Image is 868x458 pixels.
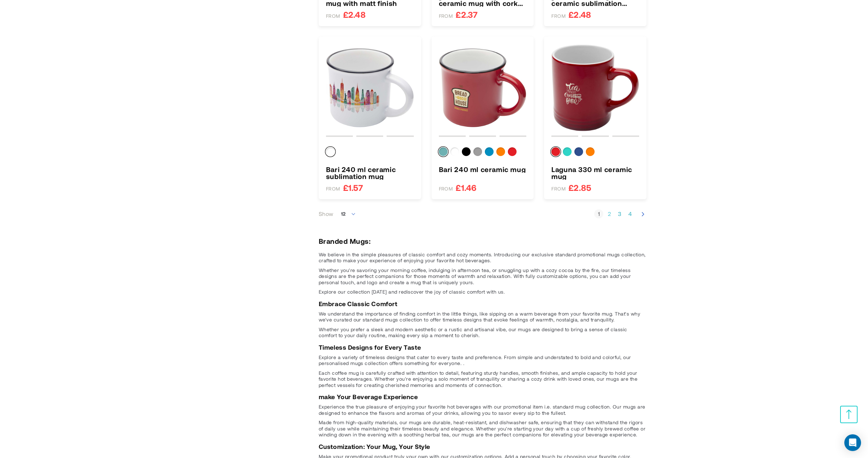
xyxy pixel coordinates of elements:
span: FROM [439,13,453,19]
p: Whether you're savoring your morning coffee, indulging in afternoon tea, or snuggling up with a c... [319,267,646,286]
h3: make Your Beverage Experience [319,393,646,400]
span: 12 [337,207,360,221]
span: FROM [326,13,340,19]
span: £2.37 [456,10,478,19]
img: Bari 240 ml ceramic mug [439,44,527,132]
h3: Timeless Designs for Every Taste [319,344,646,351]
div: Red [508,147,517,156]
div: Colour [326,147,414,159]
a: Bari 240 ml ceramic sublimation mug [326,166,414,180]
p: Explore a variety of timeless designs that cater to every taste and preference. From simple and u... [319,354,646,366]
div: Ocean blue [485,147,494,156]
div: Red [551,147,560,156]
p: Explore our collection [DATE] and rediscover the joy of classic comfort with us. [319,289,646,295]
div: Orange [586,147,595,156]
p: Whether you prefer a sleek and modern aesthetic or a rustic and artisanal vibe, our mugs are desi... [319,326,646,339]
a: Page 3 [615,210,624,217]
p: We believe in the simple pleasures of classic comfort and cozy moments. Introducing our exclusive... [319,251,646,264]
div: Royal blue [574,147,583,156]
div: Open Intercom Messenger [844,434,861,451]
nav: Pagination [594,206,646,222]
a: Laguna 330 ml ceramic mug [551,166,639,180]
span: 12 [341,211,346,217]
div: Reef blue [439,147,448,156]
span: FROM [439,186,453,192]
div: Solid black [462,147,471,156]
h3: Customization: Your Mug, Your Style [319,443,646,450]
p: Experience the true pleasure of enjoying your favorite hot beverages with our promotional item i.... [319,404,646,416]
h3: Embrace Classic Comfort [319,300,646,307]
label: Show [319,210,334,217]
span: FROM [551,186,566,192]
img: Laguna 330 ml ceramic mug [551,44,639,132]
div: Turquois [563,147,572,156]
span: £2.48 [568,10,591,19]
h2: Branded Mugs: [319,238,646,244]
p: Made from high-quality materials, our mugs are durable, heat-resistant, and dishwasher safe, ensu... [319,419,646,438]
span: £2.85 [568,183,591,192]
a: Page 2 [605,210,614,217]
span: FROM [551,13,566,19]
span: £1.57 [343,183,363,192]
span: £1.46 [456,183,476,192]
div: Colour [439,147,527,159]
p: We understand the importance of finding comfort in the little things, like sipping on a warm beve... [319,311,646,323]
strong: 1 [594,210,603,217]
a: Bari 240 ml ceramic mug [439,166,527,173]
a: Page 4 [626,210,635,217]
div: Colour [551,147,639,159]
img: Bari 240 ml ceramic sublimation mug [326,44,414,132]
p: Each coffee mug is carefully crafted with attention to detail, featuring sturdy handles, smooth f... [319,370,646,388]
a: Next [640,210,646,218]
div: Orange [496,147,505,156]
span: £2.48 [343,10,366,19]
div: Grey [473,147,482,156]
div: White [450,147,459,156]
span: FROM [326,186,340,192]
div: White [326,147,335,156]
